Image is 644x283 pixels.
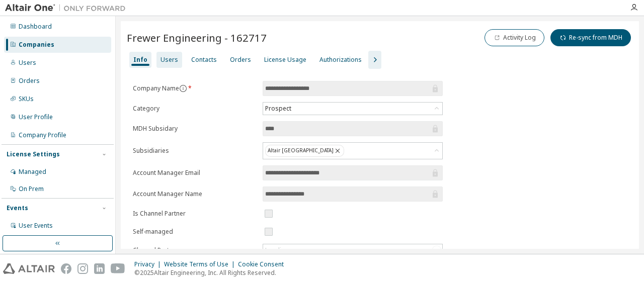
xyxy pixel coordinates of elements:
img: altair_logo.svg [3,263,55,274]
div: On Prem [19,185,44,193]
label: Account Manager Email [133,169,257,177]
label: MDH Subsidary [133,125,257,133]
label: Company Name [133,84,257,92]
div: License Usage [264,56,306,64]
button: Re-sync from MDH [550,29,631,46]
div: Website Terms of Use [164,260,238,268]
p: © 2025 Altair Engineering, Inc. All Rights Reserved. [134,268,290,277]
div: SKUs [19,95,34,103]
div: Events [7,204,28,212]
div: User Profile [19,113,53,121]
img: Altair One [5,3,131,13]
label: Self-managed [133,228,257,236]
div: Company Profile [19,131,66,139]
div: Contacts [191,56,217,64]
label: Subsidiaries [133,147,257,155]
span: Frewer Engineering - 162717 [127,31,267,45]
div: Loading... [265,246,293,254]
div: Prospect [264,103,293,114]
label: Account Manager Name [133,190,257,198]
div: Cookie Consent [238,260,290,268]
div: Prospect [263,103,442,115]
div: Loading... [263,244,442,256]
label: Channel Partner [133,246,257,254]
img: linkedin.svg [94,263,105,274]
div: Altair [GEOGRAPHIC_DATA] [263,143,442,159]
div: Users [19,59,36,67]
div: Dashboard [19,23,52,31]
img: facebook.svg [61,263,71,274]
div: Managed [19,168,46,176]
div: Users [160,56,178,64]
img: youtube.svg [111,263,125,274]
div: Orders [230,56,251,64]
div: Authorizations [319,56,362,64]
div: Privacy [134,260,164,268]
img: instagram.svg [77,263,88,274]
div: User Events [19,222,53,230]
button: Activity Log [485,29,544,46]
label: Is Channel Partner [133,210,257,218]
div: Info [133,56,147,64]
div: Altair [GEOGRAPHIC_DATA] [265,145,344,157]
div: Companies [19,41,54,49]
div: License Settings [7,150,60,158]
button: information [179,84,187,92]
label: Category [133,105,257,113]
div: Orders [19,77,40,85]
